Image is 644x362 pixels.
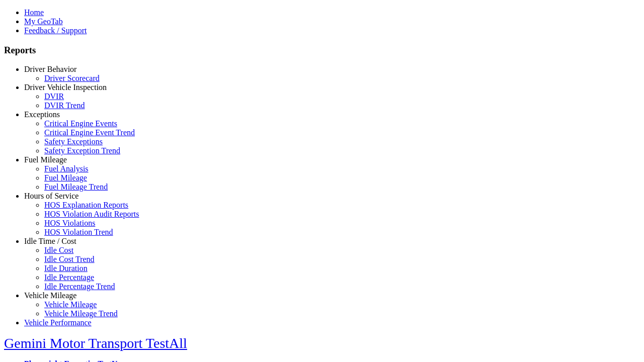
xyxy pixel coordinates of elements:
[24,237,76,245] a: Idle Time / Cost
[24,8,44,17] a: Home
[44,173,87,182] a: Fuel Mileage
[24,291,76,300] a: Vehicle Mileage
[44,92,64,101] a: DVIR
[24,192,78,200] a: Hours of Service
[44,264,88,273] a: Idle Duration
[44,74,100,82] a: Driver Scorecard
[44,219,95,227] a: HOS Violations
[44,201,128,209] a: HOS Explanation Reports
[44,128,135,137] a: Critical Engine Event Trend
[24,155,67,164] a: Fuel Mileage
[44,246,73,254] a: Idle Cost
[44,273,94,282] a: Idle Percentage
[4,335,187,351] a: Gemini Motor Transport TestAll
[44,164,89,173] a: Fuel Analysis
[44,309,118,318] a: Vehicle Mileage Trend
[24,318,92,327] a: Vehicle Performance
[44,210,139,218] a: HOS Violation Audit Reports
[44,101,85,110] a: DVIR Trend
[24,17,63,26] a: My GeoTab
[24,65,76,73] a: Driver Behavior
[44,146,120,155] a: Safety Exception Trend
[44,282,115,291] a: Idle Percentage Trend
[24,83,107,92] a: Driver Vehicle Inspection
[44,183,108,191] a: Fuel Mileage Trend
[24,26,87,35] a: Feedback / Support
[44,119,117,128] a: Critical Engine Events
[44,255,95,263] a: Idle Cost Trend
[44,137,103,146] a: Safety Exceptions
[44,300,97,309] a: Vehicle Mileage
[24,110,60,119] a: Exceptions
[44,228,113,236] a: HOS Violation Trend
[4,45,640,56] h3: Reports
